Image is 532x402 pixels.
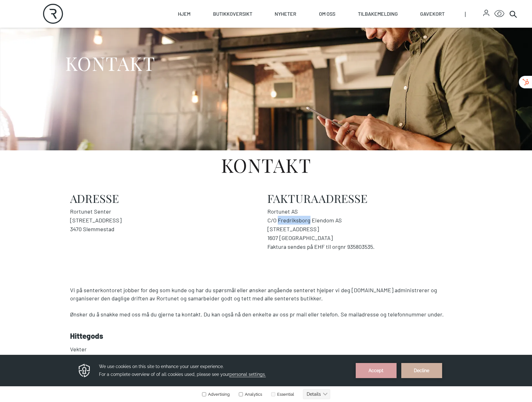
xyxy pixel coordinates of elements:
[267,207,462,251] address: Rortunet AS C/O Fredriksborg Eiendom AS [STREET_ADDRESS] 1607 [GEOGRAPHIC_DATA] Faktura sendes på...
[70,207,265,233] address: Rortunet Senter [STREET_ADDRESS] 3470 Slemmestad
[356,8,397,23] button: Accept
[90,354,123,360] a: 47 46749028.
[70,345,462,354] p: Vekter
[271,37,275,42] input: Essential
[238,37,262,42] label: Analytics
[401,8,442,23] button: Decline
[70,286,462,302] p: Vi på senterkontoret jobber for deg som kunde og har du spørsmål eller ønsker angående senteret h...
[70,332,462,340] h3: Hittegods
[70,192,265,204] h2: Adresse
[65,51,156,75] h1: KONTAKT
[303,34,330,44] button: Details
[70,353,462,361] p: Telefon:
[99,8,348,24] h3: We use cookies on this site to enhance your user experience. For a complete overview of of all co...
[239,37,243,42] input: Analytics
[202,37,206,42] input: Advertising
[267,192,462,204] h2: Fakturaadresse
[70,310,462,319] p: Ønsker du å snakke med oss må du gjerne ta kontakt. Du kan også nå den enkelte av oss pr mail ell...
[78,8,91,23] img: Privacy reminder
[229,17,266,22] span: personal settings.
[494,9,504,19] button: Open Accessibility Menu
[270,37,294,42] label: Essential
[202,37,230,42] label: Advertising
[307,37,321,42] text: Details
